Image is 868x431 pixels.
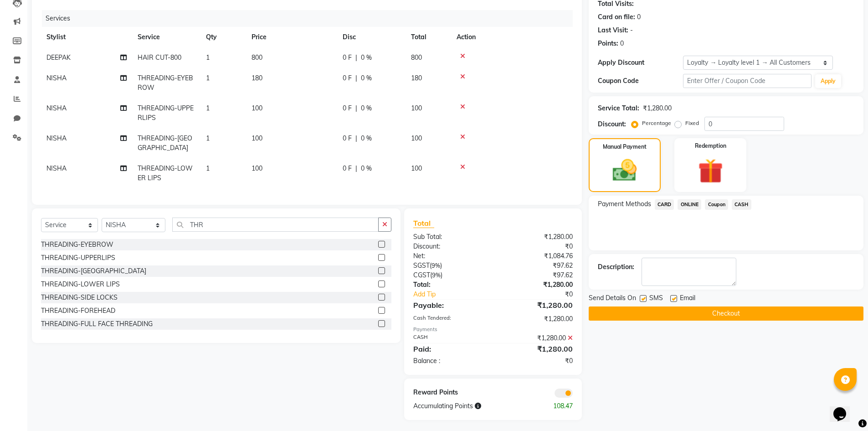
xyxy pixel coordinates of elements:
span: | [355,164,357,173]
span: THREADING-UPPERLIPS [138,104,194,122]
div: Total: [406,280,493,290]
th: Total [406,27,451,47]
span: 800 [411,53,422,62]
div: CASH [406,333,493,343]
span: CARD [655,199,674,210]
span: Email [680,293,695,305]
div: ₹1,280.00 [493,280,580,290]
div: Reward Points [406,388,493,398]
span: 100 [411,134,422,142]
span: | [355,134,357,143]
span: NISHA [46,74,67,82]
input: Search or Scan [172,218,379,232]
div: ₹0 [508,290,580,299]
div: Discount: [406,242,493,251]
div: Description: [598,262,634,272]
label: Manual Payment [603,143,647,151]
div: THREADING-LOWER LIPS [41,280,120,289]
span: SGST [413,261,430,270]
span: 100 [252,134,262,142]
div: ₹0 [493,356,580,366]
img: _cash.svg [605,156,644,184]
span: 0 % [361,134,372,143]
th: Price [246,27,337,47]
th: Qty [200,27,246,47]
div: Card on file: [598,12,635,22]
span: 0 F [343,73,352,83]
span: 800 [252,53,262,62]
div: 108.47 [536,401,580,411]
span: 9% [431,262,440,269]
span: 0 F [343,134,352,143]
div: Paid: [406,343,493,354]
div: Discount: [598,119,626,129]
span: 1 [206,164,210,172]
div: 0 [637,12,641,22]
iframe: chat widget [830,395,859,422]
div: Accumulating Points [406,401,536,411]
div: Points: [598,39,618,48]
span: Total [413,218,434,228]
span: Payment Methods [598,199,651,209]
div: ₹1,280.00 [493,232,580,242]
span: NISHA [46,164,67,172]
span: CASH [732,199,751,210]
label: Redemption [695,142,726,150]
span: | [355,53,357,62]
div: THREADING-SIDE LOCKS [41,293,118,302]
span: 100 [411,104,422,112]
div: THREADING-[GEOGRAPHIC_DATA] [41,266,146,276]
span: 0 % [361,53,372,62]
a: Add Tip [406,290,507,299]
span: | [355,104,357,113]
div: Sub Total: [406,232,493,242]
div: - [630,26,633,35]
label: Fixed [685,119,699,127]
span: THREADING-EYEBROW [138,74,193,92]
div: Coupon Code [598,76,683,86]
span: 100 [252,164,262,172]
span: | [355,73,357,83]
div: THREADING-UPPERLIPS [41,253,115,263]
span: THREADING-LOWER LIPS [138,164,193,182]
div: Services [42,10,580,27]
div: ₹1,280.00 [493,333,580,343]
div: Service Total: [598,104,639,113]
div: ( ) [406,270,493,280]
span: 0 F [343,164,352,173]
span: 0 % [361,164,372,173]
div: THREADING-FULL FACE THREADING [41,319,153,329]
span: HAIR CUT-800 [138,53,181,62]
div: THREADING-FOREHEAD [41,306,115,316]
button: Checkout [589,306,863,321]
div: ₹1,280.00 [493,343,580,354]
input: Enter Offer / Coupon Code [683,74,812,88]
div: Payments [413,326,572,333]
span: 1 [206,104,210,112]
div: Cash Tendered: [406,314,493,324]
span: 9% [432,271,441,279]
th: Stylist [41,27,132,47]
div: ₹1,084.76 [493,251,580,261]
span: 1 [206,74,210,82]
span: 1 [206,134,210,142]
div: ₹0 [493,242,580,251]
label: Percentage [642,119,671,127]
span: 1 [206,53,210,62]
span: 0 % [361,104,372,113]
div: ₹1,280.00 [493,300,580,311]
div: ( ) [406,261,493,270]
button: Apply [815,74,841,88]
div: ₹97.62 [493,270,580,280]
div: Balance : [406,356,493,366]
img: _gift.svg [690,156,731,187]
div: ₹97.62 [493,261,580,270]
span: CGST [413,271,430,279]
th: Service [132,27,200,47]
div: Last Visit: [598,26,628,35]
span: ONLINE [678,199,701,210]
span: 100 [252,104,262,112]
th: Action [451,27,573,47]
span: 0 % [361,73,372,83]
div: 0 [620,39,624,48]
